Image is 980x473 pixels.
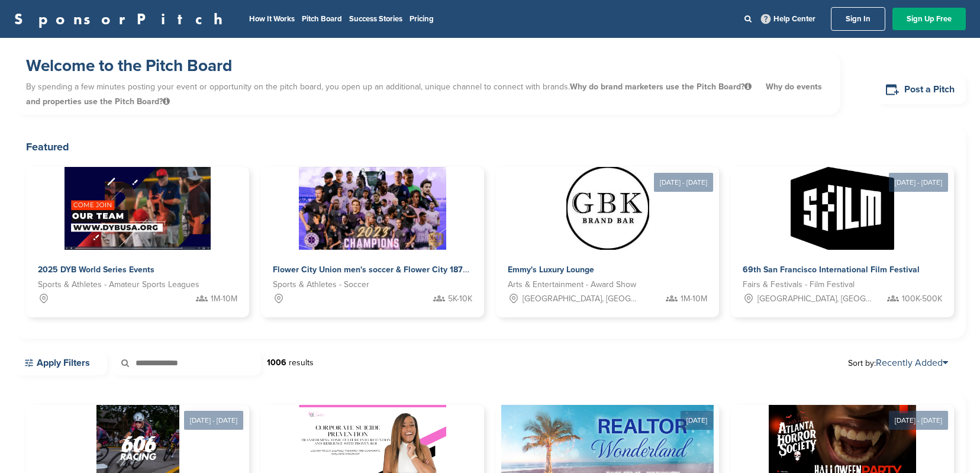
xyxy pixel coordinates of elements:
[26,167,249,317] a: Sponsorpitch & 2025 DYB World Series Events Sports & Athletes - Amateur Sports Leagues 1M-10M
[570,82,754,92] span: Why do brand marketers use the Pitch Board?
[759,12,818,26] a: Help Center
[261,167,484,317] a: Sponsorpitch & Flower City Union men's soccer & Flower City 1872 women's soccer Sports & Athletes...
[508,265,594,275] span: Emmy's Luxury Lounge
[892,8,966,30] a: Sign Up Free
[654,173,713,192] div: [DATE] - [DATE]
[299,167,446,250] img: Sponsorpitch &
[448,292,472,305] span: 5K-10K
[848,358,948,368] span: Sort by:
[65,167,211,250] img: Sponsorpitch &
[743,265,920,275] span: 69th San Francisco International Film Festival
[273,265,531,275] span: Flower City Union men's soccer & Flower City 1872 women's soccer
[681,411,713,430] div: [DATE]
[876,75,966,104] a: Post a Pitch
[38,278,199,291] span: Sports & Athletes - Amateur Sports Leagues
[249,14,295,24] a: How It Works
[26,55,829,76] h1: Welcome to the Pitch Board
[289,358,314,368] span: results
[14,11,230,27] a: SponsorPitch
[211,292,237,305] span: 1M-10M
[743,278,855,291] span: Fairs & Festivals - Film Festival
[267,358,286,368] strong: 1006
[523,292,637,305] span: [GEOGRAPHIC_DATA], [GEOGRAPHIC_DATA]
[14,350,107,375] a: Apply Filters
[831,7,885,31] a: Sign In
[757,292,872,305] span: [GEOGRAPHIC_DATA], [GEOGRAPHIC_DATA]
[902,292,942,305] span: 100K-500K
[791,167,894,250] img: Sponsorpitch &
[496,148,719,317] a: [DATE] - [DATE] Sponsorpitch & Emmy's Luxury Lounge Arts & Entertainment - Award Show [GEOGRAPHIC...
[26,76,829,112] p: By spending a few minutes posting your event or opportunity on the pitch board, you open up an ad...
[731,148,954,317] a: [DATE] - [DATE] Sponsorpitch & 69th San Francisco International Film Festival Fairs & Festivals -...
[273,278,369,291] span: Sports & Athletes - Soccer
[184,411,243,430] div: [DATE] - [DATE]
[508,278,636,291] span: Arts & Entertainment - Award Show
[681,292,707,305] span: 1M-10M
[876,357,948,369] a: Recently Added
[349,14,402,24] a: Success Stories
[26,139,954,155] h2: Featured
[38,265,154,275] span: 2025 DYB World Series Events
[889,173,948,192] div: [DATE] - [DATE]
[410,14,434,24] a: Pricing
[566,167,649,250] img: Sponsorpitch &
[889,411,948,430] div: [DATE] - [DATE]
[302,14,342,24] a: Pitch Board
